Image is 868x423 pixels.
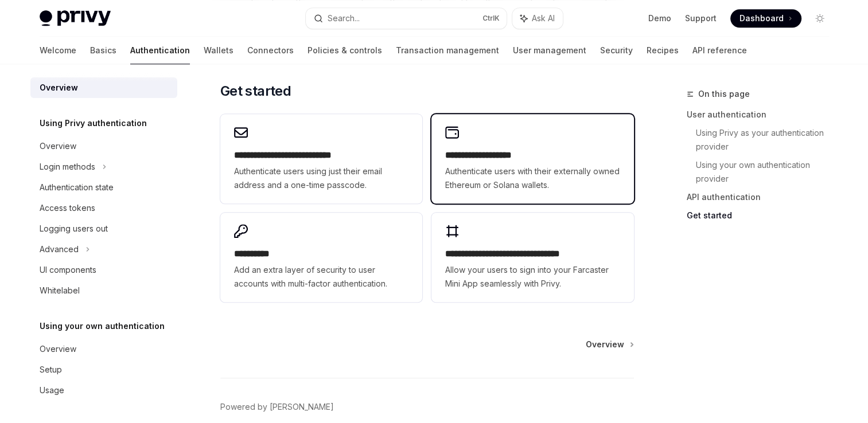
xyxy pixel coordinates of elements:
[306,8,507,29] button: Search...CtrlK
[328,11,360,25] div: Search...
[40,181,114,194] div: Authentication state
[40,37,76,64] a: Welcome
[234,164,408,192] span: Authenticate users using just their email address and a one-time passcode.
[220,213,422,302] a: **** *****Add an extra layer of security to user accounts with multi-factor authentication.
[30,218,177,239] a: Logging users out
[30,339,177,359] a: Overview
[739,13,784,24] span: Dashboard
[40,242,79,256] div: Advanced
[30,136,177,156] a: Overview
[586,339,624,350] span: Overview
[513,37,586,64] a: User management
[698,87,750,101] span: On this page
[40,116,147,130] h5: Using Privy authentication
[40,81,78,95] div: Overview
[512,8,563,29] button: Ask AI
[40,284,80,297] div: Whitelabel
[40,139,76,153] div: Overview
[647,37,679,64] a: Recipes
[220,82,291,100] span: Get started
[696,124,838,156] a: Using Privy as your authentication provider
[30,260,177,280] a: UI components
[445,164,620,192] span: Authenticate users with their externally owned Ethereum or Solana wallets.
[220,401,334,413] a: Powered by [PERSON_NAME]
[234,263,408,291] span: Add an extra layer of security to user accounts with multi-factor authentication.
[30,380,177,401] a: Usage
[40,363,62,377] div: Setup
[431,114,633,203] a: **** **** **** ****Authenticate users with their externally owned Ethereum or Solana wallets.
[30,77,177,98] a: Overview
[687,105,838,124] a: User authentication
[696,156,838,188] a: Using your own authentication provider
[30,280,177,301] a: Whitelabel
[30,198,177,218] a: Access tokens
[40,10,111,26] img: light logo
[130,37,190,64] a: Authentication
[247,37,294,64] a: Connectors
[308,37,382,64] a: Policies & controls
[40,342,76,356] div: Overview
[40,222,108,236] div: Logging users out
[204,37,233,64] a: Wallets
[445,263,620,291] span: Allow your users to sign into your Farcaster Mini App seamlessly with Privy.
[30,359,177,380] a: Setup
[600,37,633,64] a: Security
[396,37,499,64] a: Transaction management
[532,13,555,24] span: Ask AI
[90,37,116,64] a: Basics
[482,14,500,23] span: Ctrl K
[687,206,838,225] a: Get started
[648,13,671,24] a: Demo
[685,13,717,24] a: Support
[692,37,747,64] a: API reference
[586,339,633,350] a: Overview
[40,263,96,277] div: UI components
[40,319,165,333] h5: Using your own authentication
[811,9,829,28] button: Toggle dark mode
[730,9,801,28] a: Dashboard
[687,188,838,206] a: API authentication
[40,160,95,174] div: Login methods
[40,201,95,215] div: Access tokens
[30,177,177,198] a: Authentication state
[40,383,64,397] div: Usage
